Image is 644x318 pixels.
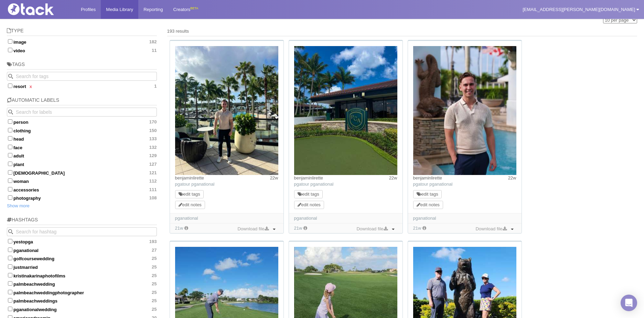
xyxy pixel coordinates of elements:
[8,239,12,243] input: yestopga193
[8,248,12,252] input: pganational27
[7,62,157,70] h5: Tags
[190,5,198,12] div: BETA
[152,248,157,253] span: 27
[298,202,321,207] a: edit notes
[413,182,453,187] span: pgatour pganational
[7,272,157,279] label: kristinakarinaphotofilms
[149,153,157,158] span: 129
[389,175,397,181] time: Posted: 4/5/2025, 8:15:12 PM
[7,203,30,208] a: Show more
[152,281,157,287] span: 25
[270,175,278,181] time: Posted: 4/5/2025, 8:15:12 PM
[149,145,157,150] span: 132
[8,170,12,175] input: [DEMOGRAPHIC_DATA]121
[8,307,12,311] input: pganationalwedding25
[7,297,157,304] label: palmbeachweddings
[152,256,157,261] span: 25
[175,226,183,231] time: Added: 4/8/2025, 9:24:56 AM
[417,191,438,197] a: edit tags
[7,217,157,225] h5: Hashtags
[8,39,12,44] input: image182
[149,195,157,201] span: 108
[8,136,12,141] input: head133
[167,28,637,34] div: 193 results
[8,128,12,132] input: clothing150
[8,229,13,234] svg: Search
[175,46,278,175] img: Image may contain: person, standing, adult, male, man, plant, potted plant, palm tree, tree, beac...
[7,306,157,312] label: pganationalwedding
[7,186,157,193] label: accessories
[179,191,200,197] a: edit tags
[236,225,270,233] a: Download file
[8,187,12,191] input: accessories111
[149,239,157,244] span: 193
[152,298,157,304] span: 25
[7,289,157,296] label: palmbeachweddingphotographer
[8,256,12,260] input: golfcoursewedding25
[7,72,16,81] button: Search
[8,110,13,114] svg: Search
[152,264,157,270] span: 25
[7,28,157,36] h5: Type
[7,38,157,45] label: image
[474,225,508,233] a: Download file
[7,280,157,287] label: palmbeachwedding
[149,162,157,167] span: 127
[7,227,16,236] button: Search
[8,145,12,149] input: face132
[149,178,157,184] span: 112
[294,182,334,187] span: pgatour pganational
[8,153,12,157] input: adult129
[8,290,12,294] input: palmbeachweddingphotographer25
[355,225,389,233] a: Download file
[5,3,74,15] img: Tack
[7,108,157,117] input: Search for labels
[8,162,12,166] input: plant127
[149,170,157,176] span: 121
[7,161,157,167] label: plant
[413,215,516,221] div: pganational
[298,191,319,197] a: edit tags
[149,136,157,142] span: 133
[7,72,157,81] input: Search for tags
[7,152,157,159] label: adult
[8,195,12,200] input: photography108
[30,84,32,89] a: x
[8,74,13,79] svg: Search
[179,202,202,207] a: edit notes
[149,128,157,133] span: 150
[7,47,157,54] label: video
[294,175,323,180] a: benjaminlirette
[175,175,204,180] a: benjaminlirette
[294,226,302,231] time: Added: 4/8/2025, 9:24:55 AM
[294,215,397,221] div: pganational
[8,298,12,303] input: palmbeachweddings25
[413,175,442,180] a: benjaminlirette
[7,255,157,262] label: golfcoursewedding
[8,273,12,277] input: kristinakarinaphotofilms25
[8,119,12,124] input: person170
[7,108,16,117] button: Search
[8,48,12,52] input: video11
[7,194,157,201] label: photography
[152,48,157,53] span: 11
[7,118,157,125] label: person
[413,226,421,231] time: Added: 4/8/2025, 9:24:53 AM
[175,215,278,221] div: pganational
[154,84,157,89] span: 1
[7,246,157,253] label: pganational
[7,238,157,245] label: yestopga
[8,264,12,269] input: justmarried25
[152,290,157,295] span: 25
[508,175,516,181] time: Posted: 4/5/2025, 8:15:12 PM
[7,98,157,106] h5: Automatic Labels
[294,46,397,175] img: Image may contain: architecture, building, hotel, resort, field, outdoors, nature, palm tree, pla...
[8,178,12,183] input: woman112
[7,127,157,134] label: clothing
[149,119,157,125] span: 170
[8,84,12,88] input: resortx 1
[7,177,157,184] label: woman
[149,187,157,193] span: 111
[621,295,637,311] div: Open Intercom Messenger
[413,46,516,175] img: Image may contain: clothing, sleeve, face, happy, head, person, smile, beachwear, photography, po...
